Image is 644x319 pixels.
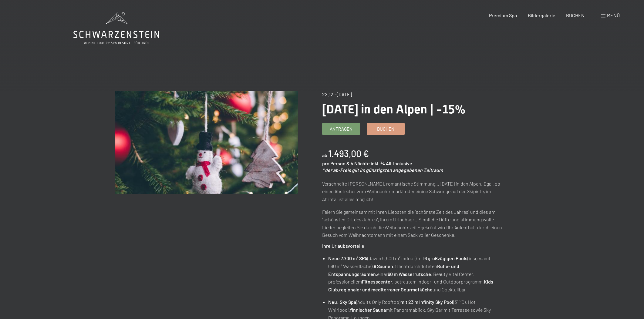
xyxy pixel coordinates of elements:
[322,208,505,239] p: Feiern Sie gemeinsam mit Ihren Liebsten die "schönste Zeit des Jahres" und dies am "schönsten Ort...
[322,102,466,116] span: [DATE] in den Alpen | -15%
[328,254,505,293] li: (davon 5.500 m² indoor) mit (insgesamt 680 m² Wasserfläche), , 8 lichtdurchfluteten einer , Beaut...
[566,12,585,18] a: BUCHEN
[388,271,431,277] strong: 60 m Wasserrutsche
[328,279,493,292] strong: Kids Club
[339,287,433,292] strong: regionaler und mediterraner Gourmetküche
[351,160,370,166] span: 4 Nächte
[328,263,459,277] strong: Ruhe- und Entspannungsräumen,
[322,243,364,249] strong: Ihre Urlaubsvorteile
[322,160,350,166] span: pro Person &
[350,307,386,313] strong: finnischer Sauna
[322,167,443,173] em: * der ab-Preis gilt im günstigsten angegebenen Zeitraum
[377,126,394,132] span: Buchen
[328,299,356,305] strong: Neu: Sky Spa
[371,160,412,166] span: inkl. ¾ All-Inclusive
[322,152,327,158] span: ab
[607,12,620,18] span: Menü
[322,123,360,135] a: Anfragen
[328,255,367,261] strong: Neue 7.700 m² SPA
[374,263,393,269] strong: 8 Saunen
[489,12,517,18] a: Premium Spa
[367,123,404,135] a: Buchen
[322,91,352,97] span: 22.12.–[DATE]
[424,255,467,261] strong: 6 großzügigen Pools
[528,12,555,18] a: Bildergalerie
[400,299,453,305] strong: mit 23 m Infinity Sky Pool
[330,126,352,132] span: Anfragen
[362,279,392,284] strong: Fitnesscenter
[328,148,369,159] b: 1.493,00 €
[322,180,505,203] p: Verschneite [PERSON_NAME], romantische Stimmung… [DATE] in den Alpen. Egal, ob einen Abstecher zu...
[115,91,298,194] img: Weihnachten in den Alpen | -15%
